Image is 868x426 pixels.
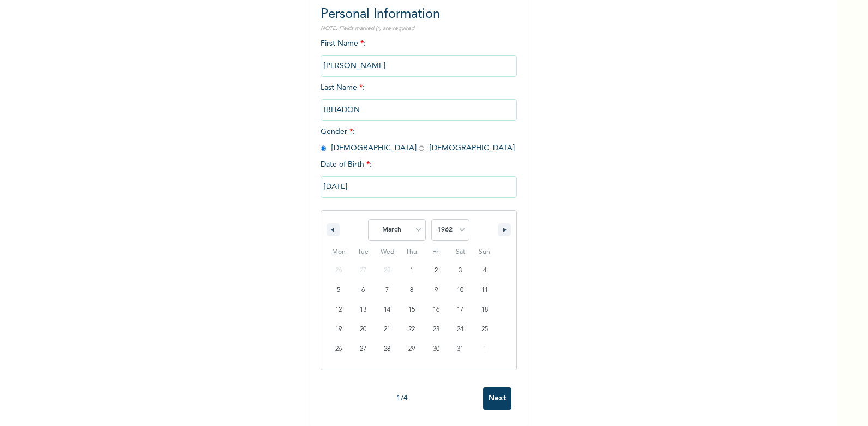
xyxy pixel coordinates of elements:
span: 9 [435,281,438,300]
button: 25 [472,320,497,339]
button: 17 [448,300,473,320]
span: 18 [481,300,488,320]
button: 21 [375,320,400,339]
span: Sun [472,244,497,261]
button: 22 [400,320,424,339]
span: 11 [481,281,488,300]
input: Enter your first name [321,55,517,77]
button: 30 [424,339,448,359]
button: 20 [351,320,376,339]
input: Enter your last name [321,99,517,121]
button: 13 [351,300,376,320]
span: 14 [384,300,390,320]
span: 8 [410,281,413,300]
button: 5 [327,281,351,300]
p: NOTE: Fields marked (*) are required [321,25,517,33]
button: 7 [375,281,400,300]
button: 27 [351,339,376,359]
span: 1 [410,261,413,281]
span: Gender : [DEMOGRAPHIC_DATA] [DEMOGRAPHIC_DATA] [321,128,515,152]
span: 12 [335,300,342,320]
button: 8 [400,281,424,300]
button: 9 [424,281,448,300]
button: 31 [448,339,473,359]
span: 25 [481,320,488,339]
span: First Name : [321,40,517,70]
span: 13 [360,300,366,320]
button: 2 [424,261,448,281]
button: 10 [448,281,473,300]
span: 6 [361,281,365,300]
span: Date of Birth : [321,159,372,171]
button: 6 [351,281,376,300]
input: DD-MM-YYYY [321,176,517,198]
span: Fri [424,244,448,261]
button: 23 [424,320,448,339]
span: Tue [351,244,376,261]
span: 15 [408,300,415,320]
span: 28 [384,339,390,359]
button: 16 [424,300,448,320]
button: 26 [327,339,351,359]
span: 7 [385,281,389,300]
span: 10 [457,281,463,300]
span: Last Name : [321,84,517,114]
span: 23 [433,320,439,339]
span: 26 [335,339,342,359]
input: Next [483,387,511,410]
span: Thu [400,244,424,261]
span: Sat [448,244,473,261]
span: 29 [408,339,415,359]
button: 4 [472,261,497,281]
button: 1 [400,261,424,281]
span: 17 [457,300,463,320]
span: 30 [433,339,439,359]
button: 14 [375,300,400,320]
button: 12 [327,300,351,320]
span: 5 [337,281,340,300]
button: 19 [327,320,351,339]
button: 24 [448,320,473,339]
span: 20 [360,320,366,339]
span: 27 [360,339,366,359]
button: 28 [375,339,400,359]
span: Wed [375,244,400,261]
span: 19 [335,320,342,339]
button: 18 [472,300,497,320]
button: 11 [472,281,497,300]
span: 4 [483,261,486,281]
h2: Personal Information [321,5,517,25]
span: 22 [408,320,415,339]
button: 29 [400,339,424,359]
button: 3 [448,261,473,281]
span: 3 [459,261,462,281]
div: 1 / 4 [321,393,483,404]
span: 24 [457,320,463,339]
span: 2 [435,261,438,281]
span: 31 [457,339,463,359]
span: 21 [384,320,390,339]
span: Mon [327,244,351,261]
button: 15 [400,300,424,320]
span: 16 [433,300,439,320]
